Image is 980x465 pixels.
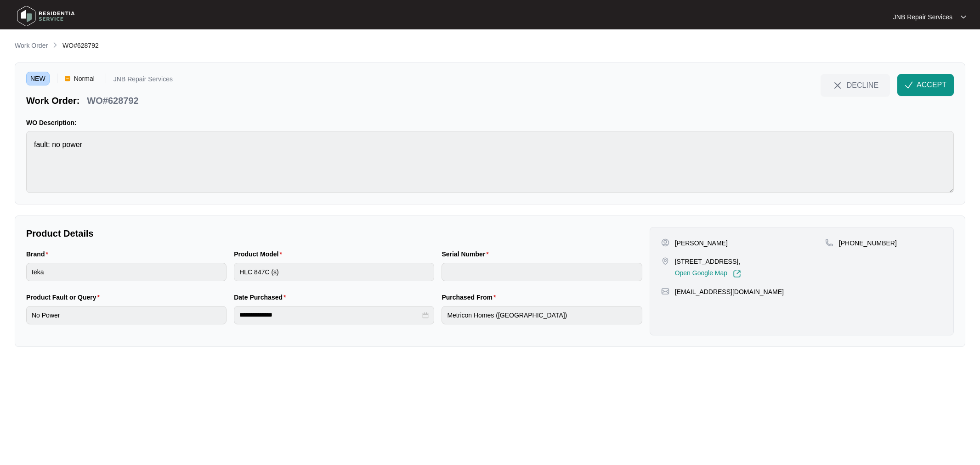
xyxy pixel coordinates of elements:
[442,250,492,259] label: Serial Number
[234,250,286,259] label: Product Model
[26,306,227,324] input: Product Fault or Query
[70,72,98,85] span: Normal
[825,238,833,247] img: map-pin
[13,41,50,51] a: Work Order
[26,263,227,281] input: Brand
[26,250,52,259] label: Brand
[961,15,966,19] img: dropdown arrow
[661,257,669,265] img: map-pin
[442,306,642,324] input: Purchased From
[65,76,70,81] img: Vercel Logo
[51,41,59,49] img: chevron-right
[675,238,728,248] p: [PERSON_NAME]
[821,74,890,96] button: close-IconDECLINE
[234,293,289,302] label: Date Purchased
[905,81,913,89] img: check-Icon
[26,293,103,302] label: Product Fault or Query
[839,238,897,248] p: [PHONE_NUMBER]
[26,72,50,85] span: NEW
[675,287,784,296] p: [EMAIL_ADDRESS][DOMAIN_NAME]
[239,310,420,320] input: Date Purchased
[661,238,669,247] img: user-pin
[917,79,946,91] span: ACCEPT
[26,94,79,107] p: Work Order:
[442,263,642,281] input: Serial Number
[14,2,78,30] img: residentia service logo
[26,227,642,240] p: Product Details
[893,12,952,22] p: JNB Repair Services
[847,80,878,90] span: DECLINE
[832,80,843,91] img: close-Icon
[234,263,434,281] input: Product Model
[113,76,173,85] p: JNB Repair Services
[442,293,499,302] label: Purchased From
[15,41,48,50] p: Work Order
[897,74,954,96] button: check-IconACCEPT
[733,270,741,278] img: Link-External
[661,287,669,295] img: map-pin
[26,131,954,193] textarea: fault: no power
[26,118,954,127] p: WO Description:
[675,270,741,278] a: Open Google Map
[62,42,99,49] span: WO#628792
[675,257,741,266] p: [STREET_ADDRESS],
[87,94,138,107] p: WO#628792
